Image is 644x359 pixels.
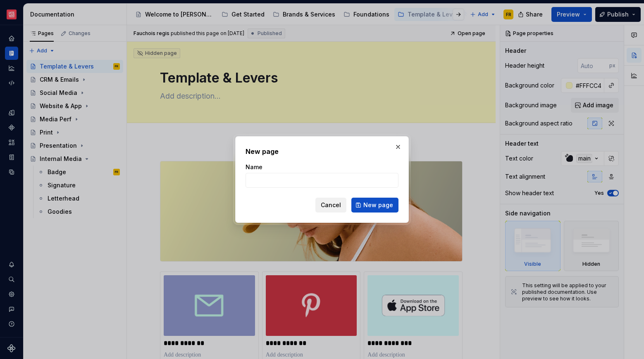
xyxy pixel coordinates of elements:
[363,201,393,209] span: New page
[315,198,346,213] button: Cancel
[246,146,398,156] h2: New page
[351,198,398,213] button: New page
[246,163,262,171] label: Name
[321,201,341,209] span: Cancel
